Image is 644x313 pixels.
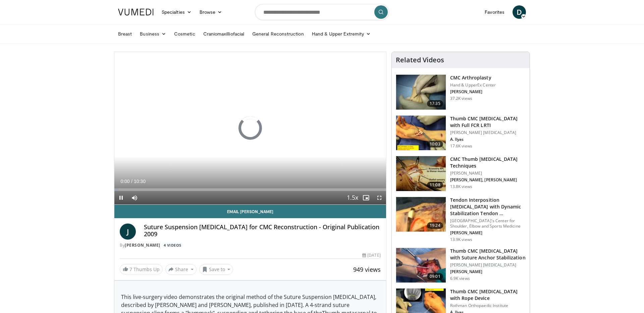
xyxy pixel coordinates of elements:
a: 17:35 CMC Arthroplasty Hand & UpperEx Center [PERSON_NAME] 37.2K views [396,74,526,110]
span: 19:24 [427,222,443,229]
a: Business [136,27,170,41]
input: Search topics, interventions [255,4,389,20]
p: [GEOGRAPHIC_DATA]'s Center for Shoulder, Elbow and Sports Medicine [450,218,526,229]
button: Pause [114,191,128,204]
span: 09:01 [427,273,443,280]
h3: Thumb CMC [MEDICAL_DATA] with Full FCR LRTI [450,115,526,129]
a: Hand & Upper Extremity [308,27,375,41]
p: [PERSON_NAME] [MEDICAL_DATA] [450,262,526,268]
a: Email [PERSON_NAME] [114,205,386,218]
p: [PERSON_NAME] [450,269,526,274]
span: 0:00 [120,179,129,184]
p: Rothman Orthopaedic Institute [450,303,526,308]
p: [PERSON_NAME], [PERSON_NAME] [450,177,526,183]
p: [PERSON_NAME] [MEDICAL_DATA] [450,130,526,135]
a: Breast [114,27,136,41]
img: 155faa92-facb-4e6b-8eb7-d2d6db7ef378.150x105_q85_crop-smart_upscale.jpg [396,116,446,150]
p: 37.2K views [450,96,472,101]
img: 54618_0000_3.png.150x105_q85_crop-smart_upscale.jpg [396,75,446,110]
a: General Reconstruction [248,27,308,41]
h3: CMC Thumb [MEDICAL_DATA] Techniques [450,156,526,169]
a: D [513,5,526,19]
button: Fullscreen [373,191,386,204]
button: Enable picture-in-picture mode [359,191,373,204]
a: J [120,224,136,240]
a: 7 Thumbs Up [120,264,163,274]
button: Playback Rate [346,191,359,204]
h3: Thumb CMC [MEDICAL_DATA] with Rope Device [450,288,526,302]
div: [DATE] [362,252,380,258]
p: [PERSON_NAME] [450,89,496,95]
p: Hand & UpperEx Center [450,82,496,88]
a: 11:08 CMC Thumb [MEDICAL_DATA] Techniques [PERSON_NAME] [PERSON_NAME], [PERSON_NAME] 13.8K views [396,156,526,191]
span: 17:35 [427,100,443,107]
span: 10:03 [427,141,443,147]
p: [PERSON_NAME] [450,171,526,176]
a: 19:24 Tendon Interposition [MEDICAL_DATA] with Dynamic Stabilization Tendon … [GEOGRAPHIC_DATA]'s... [396,197,526,242]
a: Craniomaxilliofacial [199,27,248,41]
img: VuMedi Logo [118,9,154,15]
span: / [131,179,132,184]
button: Share [165,264,197,275]
a: Favorites [481,5,508,19]
p: A. Ilyas [450,137,526,142]
img: 6c4ab8d9-ead7-46ab-bb92-4bf4fe9ee6dd.150x105_q85_crop-smart_upscale.jpg [396,248,446,283]
img: 08bc6ee6-87c4-498d-b9ad-209c97b58688.150x105_q85_crop-smart_upscale.jpg [396,156,446,191]
h4: Suture Suspension [MEDICAL_DATA] for CMC Reconstruction - Original Publication 2009 [144,224,381,238]
button: Save to [199,264,233,275]
a: [PERSON_NAME] [125,242,160,248]
a: 10:03 Thumb CMC [MEDICAL_DATA] with Full FCR LRTI [PERSON_NAME] [MEDICAL_DATA] A. Ilyas 17.6K views [396,115,526,151]
a: Cosmetic [170,27,199,41]
h3: Thumb CMC [MEDICAL_DATA] with Suture Anchor Stabilization [450,248,526,261]
h4: Related Videos [396,56,444,64]
a: 4 Videos [161,242,183,248]
div: By [120,242,381,248]
p: [PERSON_NAME] [450,230,526,236]
img: rosenwasser_basal_joint_1.png.150x105_q85_crop-smart_upscale.jpg [396,197,446,232]
a: Browse [196,5,226,19]
p: 17.6K views [450,143,472,149]
span: 11:08 [427,182,443,188]
span: 7 [129,266,132,272]
a: Specialties [158,5,196,19]
p: 6.9K views [450,276,470,281]
a: 09:01 Thumb CMC [MEDICAL_DATA] with Suture Anchor Stabilization [PERSON_NAME] [MEDICAL_DATA] [PER... [396,248,526,283]
button: Mute [128,191,141,204]
p: 13.9K views [450,237,472,242]
span: 949 views [353,265,381,273]
div: Progress Bar [114,188,386,191]
video-js: Video Player [114,52,386,205]
h3: CMC Arthroplasty [450,74,496,81]
h3: Tendon Interposition [MEDICAL_DATA] with Dynamic Stabilization Tendon … [450,197,526,217]
span: 10:30 [134,179,146,184]
p: 13.8K views [450,184,472,189]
